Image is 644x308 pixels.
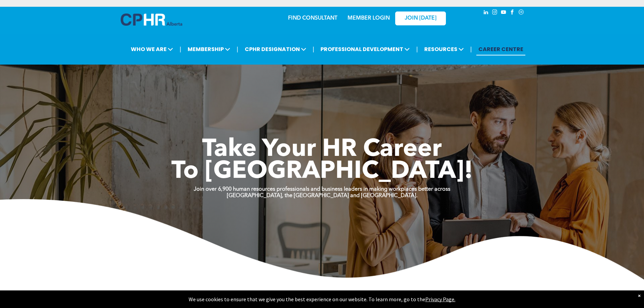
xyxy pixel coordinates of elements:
[470,42,472,56] li: |
[227,193,418,198] strong: [GEOGRAPHIC_DATA], the [GEOGRAPHIC_DATA] and [GEOGRAPHIC_DATA].
[129,43,175,55] span: WHO WE ARE
[416,42,418,56] li: |
[180,42,181,56] li: |
[202,138,442,162] span: Take Your HR Career
[500,8,507,18] a: youtube
[288,16,337,21] a: FIND CONSULTANT
[186,43,232,55] span: MEMBERSHIP
[313,42,314,56] li: |
[518,8,525,18] a: Social network
[491,8,499,18] a: instagram
[194,187,450,192] strong: Join over 6,900 human resources professionals and business leaders in making workplaces better ac...
[318,43,412,55] span: PROFESSIONAL DEVELOPMENT
[476,43,525,55] a: CAREER CENTRE
[395,11,446,25] a: JOIN [DATE]
[425,296,455,303] a: Privacy Page.
[243,43,308,55] span: CPHR DESIGNATION
[422,43,466,55] span: RESOURCES
[121,14,182,26] img: A blue and white logo for cp alberta
[405,15,436,22] span: JOIN [DATE]
[237,42,238,56] li: |
[171,160,473,184] span: To [GEOGRAPHIC_DATA]!
[482,8,490,18] a: linkedin
[348,16,390,21] a: MEMBER LOGIN
[638,292,641,299] div: Dismiss notification
[509,8,516,18] a: facebook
